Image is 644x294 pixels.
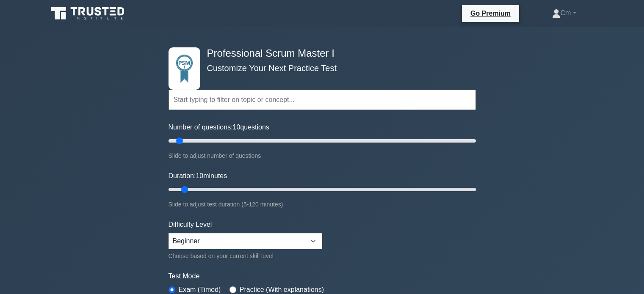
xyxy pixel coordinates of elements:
[169,151,476,161] div: Slide to adjust number of questions
[169,220,212,230] label: Difficulty Level
[465,8,516,19] a: Go Premium
[196,172,203,179] span: 10
[233,124,240,131] span: 10
[169,171,227,181] label: Duration: minutes
[169,90,476,110] input: Start typing to filter on topic or concept...
[169,199,476,209] div: Slide to adjust test duration (5-120 minutes)
[532,5,597,22] a: Cm
[169,271,476,281] label: Test Mode
[169,122,269,132] label: Number of questions: questions
[169,251,322,261] div: Choose based on your current skill level
[204,47,434,60] h4: Professional Scrum Master I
